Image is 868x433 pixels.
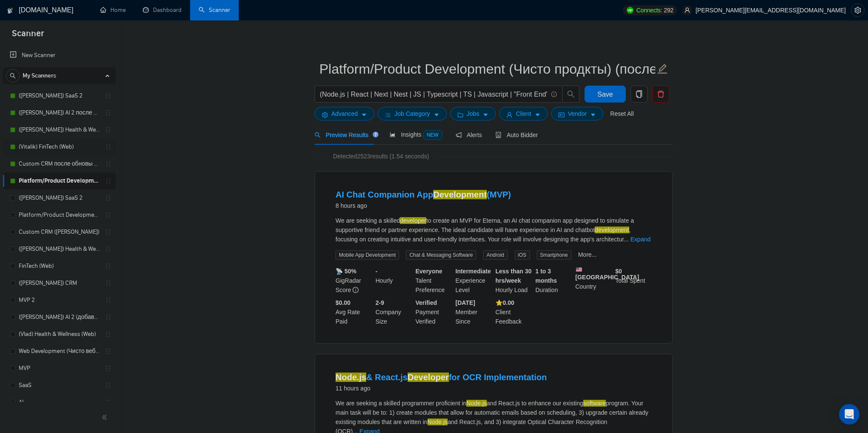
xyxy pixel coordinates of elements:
span: holder [105,212,112,218]
span: search [315,132,321,138]
span: Insights [390,131,442,138]
input: Scanner name... [319,58,655,80]
a: ([PERSON_NAME]) SaaS 2 [19,87,100,104]
a: Node.js& React.jsDeveloperfor OCR Implementation [336,373,547,382]
span: Scanner [5,27,51,45]
span: holder [105,280,112,287]
mark: Development [433,190,487,199]
button: Save [584,86,626,103]
span: holder [105,382,112,389]
span: delete [653,90,669,98]
span: holder [105,314,112,321]
button: idcardVendorcaret-down [551,107,603,120]
span: Android [483,250,507,260]
span: notification [456,132,462,138]
a: (Vlad) Health & Wellness (Web) [19,326,100,343]
b: 1 to 3 months [535,268,557,284]
span: robot [495,132,501,138]
span: holder [105,348,112,355]
span: user [506,112,512,118]
div: Client Feedback [494,298,534,326]
a: MVP 2 [19,292,100,309]
span: info-circle [551,92,557,97]
a: Expand [631,236,651,243]
b: - [376,268,378,275]
span: holder [105,297,112,304]
div: Hourly [374,267,414,295]
span: holder [105,246,112,252]
span: info-circle [353,287,359,293]
span: holder [105,126,112,133]
b: 2-9 [376,299,384,306]
span: Preview Results [315,132,376,138]
img: 🇺🇸 [576,267,582,272]
span: Save [597,89,613,100]
a: More... [578,251,597,258]
span: holder [105,263,112,270]
span: caret-down [361,112,367,118]
span: area-chart [390,132,396,138]
span: double-left [101,413,110,422]
a: AI [19,394,100,411]
span: user [684,7,690,13]
div: Member Since [454,298,494,326]
span: NEW [423,130,442,140]
span: Jobs [467,109,480,118]
button: delete [652,86,669,103]
span: My Scanners [23,67,56,84]
div: Experience Level [454,267,494,295]
b: $0.00 [336,299,350,306]
span: Alerts [456,132,482,138]
a: Platform/Product Development (Чисто продкты) [19,206,100,224]
div: Payment Verified [414,298,454,326]
span: caret-down [434,112,440,118]
span: caret-down [483,112,489,118]
span: holder [105,331,112,338]
span: setting [851,7,864,14]
div: Hourly Load [494,267,534,295]
a: ([PERSON_NAME]) AI 2 (добавить теги, заточить под АИ, сумо в кавер добавить) [19,309,100,326]
button: setting [851,3,865,17]
div: 11 hours ago [336,383,547,393]
span: holder [105,161,112,167]
span: Vendor [568,109,587,118]
span: edit [657,63,668,75]
button: barsJob Categorycaret-down [378,107,446,120]
div: Open Intercom Messenger [839,404,859,424]
span: holder [105,195,112,201]
a: ([PERSON_NAME]) Health & Wellness (Web) [19,241,100,258]
span: folder [457,112,463,118]
a: homeHome [100,6,126,14]
div: Tooltip anchor [372,131,379,138]
mark: Node.js [466,400,486,407]
span: Job Category [394,109,430,118]
a: FinTech (Web) [19,258,100,275]
span: Client [516,109,531,118]
span: holder [105,92,112,99]
div: GigRadar Score [334,267,374,295]
b: $ 0 [615,268,622,275]
b: 📡 50% [336,268,356,275]
b: Intermediate [455,268,491,275]
span: idcard [558,112,564,118]
span: bars [385,112,391,118]
div: We are seeking a skilled to create an MVP for Eterna, an AI chat companion app designed to simula... [336,216,652,244]
img: logo [7,4,13,17]
div: Total Spent [613,267,654,295]
div: Avg Rate Paid [334,298,374,326]
b: Everyone [416,268,443,275]
span: caret-down [590,112,596,118]
img: upwork-logo.png [627,7,634,14]
b: [GEOGRAPHIC_DATA] [576,267,639,281]
li: New Scanner [3,47,116,64]
mark: development [595,227,629,233]
div: Duration [534,267,574,295]
button: folderJobscaret-down [450,107,496,120]
span: holder [105,143,112,150]
a: SaaS [19,377,100,394]
a: Web Development (Чисто вебсайты) [19,343,100,360]
span: 292 [664,6,673,15]
span: Advanced [331,109,358,118]
a: dashboardDashboard [143,6,182,14]
mark: developer [400,217,426,224]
